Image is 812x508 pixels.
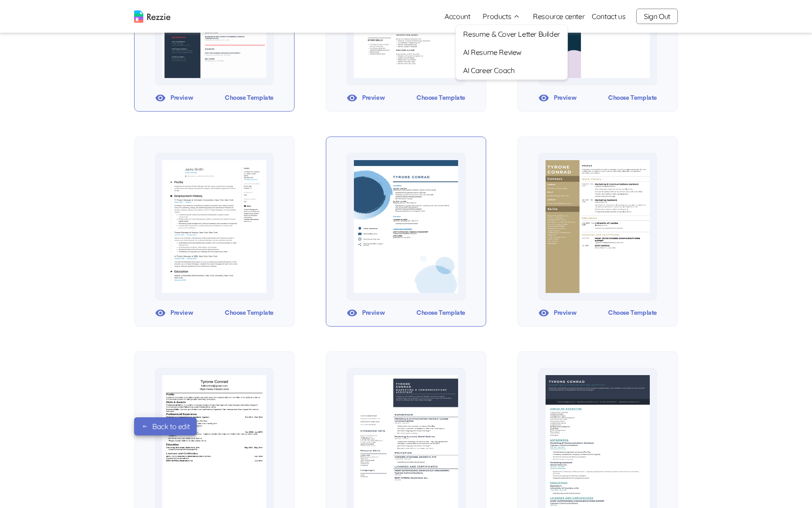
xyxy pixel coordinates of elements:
[347,91,385,105] div: Preview
[456,43,567,61] a: AI Resume Review
[437,7,477,25] a: Account
[456,61,567,79] a: AI Career Coach
[134,10,170,23] img: logo
[483,11,520,22] button: Products
[608,91,657,105] div: Choose Template
[162,375,266,508] img: Resume Sample
[225,91,274,105] div: Choose Template
[636,9,678,24] button: Sign Out
[155,306,193,320] div: Preview
[533,11,585,22] a: Resource center
[546,160,650,293] img: Resume Sample
[162,160,266,293] img: Resume Sample
[225,306,274,320] div: Choose Template
[538,91,576,105] div: Preview
[608,306,657,320] div: Choose Template
[354,160,458,293] img: Resume Sample
[416,91,465,105] div: Choose Template
[155,91,193,105] div: Preview
[538,306,576,320] div: Preview
[456,25,567,43] a: Resume & Cover Letter Builder
[592,11,625,22] a: Contact us
[134,417,197,435] a: Back to edit
[416,306,465,320] div: Choose Template
[354,375,458,508] img: Resume Sample
[546,375,650,508] img: Resume Sample
[347,306,385,320] div: Preview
